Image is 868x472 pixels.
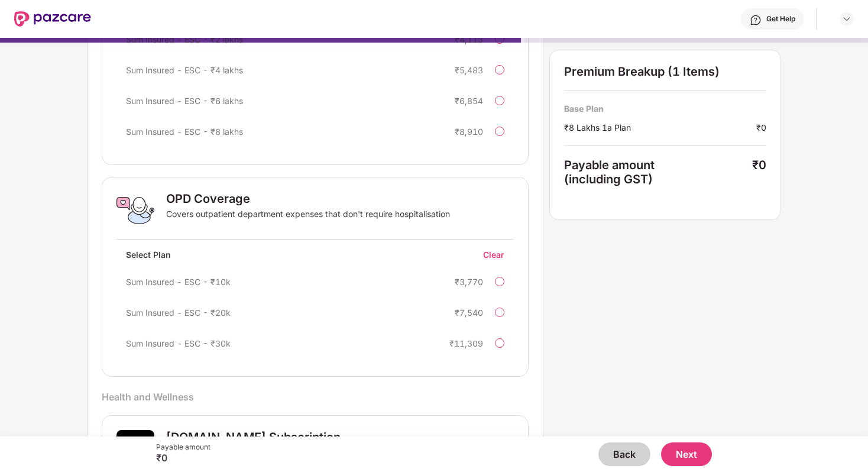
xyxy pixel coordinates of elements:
[564,158,752,186] div: Payable amount
[166,430,514,444] div: [DOMAIN_NAME] Subscription
[455,127,483,137] div: ₹8,910
[564,121,756,134] div: ₹8 Lakhs 1a Plan
[166,208,490,220] div: Covers outpatient department expenses that don't require hospitalisation
[766,14,795,24] div: Get Help
[126,65,243,75] span: Sum Insured - ESC - ₹4 lakhs
[455,277,483,287] div: ₹3,770
[14,11,91,27] img: New Pazcare Logo
[449,338,483,348] div: ₹11,309
[661,442,712,466] button: Next
[564,103,766,114] div: Base Plan
[455,65,483,75] div: ₹5,483
[116,192,154,229] img: OPD Coverage
[455,96,483,106] div: ₹6,854
[455,34,483,44] div: ₹4,113
[116,430,154,468] img: Cult.Fit Subscription
[156,442,210,452] div: Payable amount
[126,96,243,106] span: Sum Insured - ESC - ₹6 lakhs
[564,64,766,79] div: Premium Breakup (1 Items)
[842,14,851,24] img: svg+xml;base64,PHN2ZyBpZD0iRHJvcGRvd24tMzJ4MzIiIHhtbG5zPSJodHRwOi8vd3d3LnczLm9yZy8yMDAwL3N2ZyIgd2...
[166,192,514,206] div: OPD Coverage
[455,308,483,318] div: ₹7,540
[156,452,210,464] div: ₹0
[126,127,243,137] span: Sum Insured - ESC - ₹8 lakhs
[126,34,243,44] span: Sum Insured - ESC - ₹2 lakhs
[750,14,762,26] img: svg+xml;base64,PHN2ZyBpZD0iSGVscC0zMngzMiIgeG1sbnM9Imh0dHA6Ly93d3cudzMub3JnLzIwMDAvc3ZnIiB3aWR0aD...
[752,158,766,186] div: ₹0
[116,249,180,270] div: Select Plan
[126,277,231,287] span: Sum Insured - ESC - ₹10k
[564,172,653,186] span: (including GST)
[126,338,231,348] span: Sum Insured - ESC - ₹30k
[483,249,514,260] div: Clear
[756,121,766,134] div: ₹0
[102,391,529,403] div: Health and Wellness
[126,308,231,318] span: Sum Insured - ESC - ₹20k
[598,442,650,466] button: Back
